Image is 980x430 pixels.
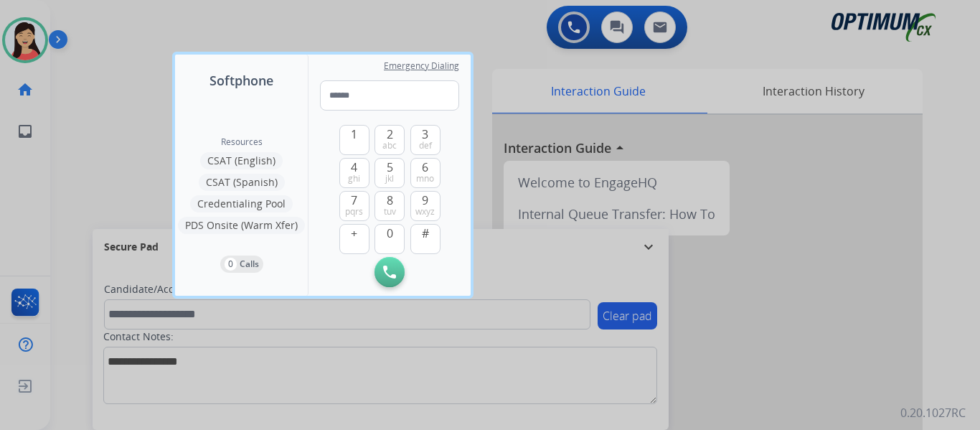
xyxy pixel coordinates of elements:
span: ghi [348,173,360,184]
span: Resources [221,136,263,148]
span: # [422,225,429,242]
p: 0 [225,258,237,271]
span: 5 [387,159,393,176]
span: abc [382,140,397,151]
button: PDS Onsite (Warm Xfer) [178,217,305,234]
span: 9 [422,192,428,209]
span: 6 [422,159,428,176]
span: jkl [385,173,394,184]
button: 3def [410,125,440,155]
button: CSAT (English) [200,152,283,169]
button: Credentialing Pool [190,195,293,212]
span: 0 [387,225,393,242]
span: 1 [351,126,357,143]
span: pqrs [345,206,363,218]
button: 8tuv [374,191,405,221]
p: Calls [240,258,259,271]
button: 5jkl [374,158,405,188]
button: 4ghi [339,158,369,188]
span: 2 [387,126,393,143]
button: 9wxyz [410,191,440,221]
button: 7pqrs [339,191,369,221]
span: mno [416,173,434,184]
span: wxyz [415,206,435,218]
span: 7 [351,192,357,209]
span: + [351,225,357,242]
button: + [339,224,369,254]
button: 2abc [374,125,405,155]
button: CSAT (Spanish) [199,174,285,191]
button: 6mno [410,158,440,188]
button: 0Calls [220,256,263,273]
span: 4 [351,159,357,176]
span: 3 [422,126,428,143]
button: 0 [374,224,405,254]
span: def [419,140,432,151]
span: 8 [387,192,393,209]
button: # [410,224,440,254]
p: 0.20.1027RC [900,404,966,421]
button: 1 [339,125,369,155]
span: Emergency Dialing [384,60,459,72]
img: call-button [383,266,396,279]
span: Softphone [209,70,273,90]
span: tuv [384,206,396,218]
